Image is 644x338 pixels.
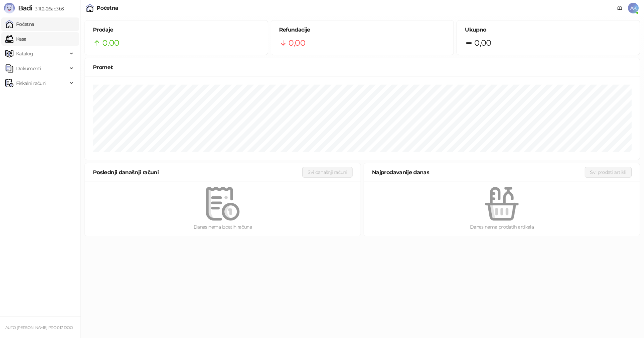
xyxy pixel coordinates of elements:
img: Logo [4,3,15,13]
div: Početna [97,5,118,11]
h5: Prodaje [93,26,260,34]
div: Poslednji današnji računi [93,168,302,177]
button: Svi prodati artikli [585,167,632,178]
a: Kasa [5,32,26,46]
div: Najprodavanije danas [372,168,585,177]
span: Fiskalni računi [16,77,46,90]
h5: Refundacije [279,26,446,34]
small: AUTO [PERSON_NAME] PRO 017 DOO [5,325,73,330]
a: Početna [5,17,34,31]
span: 3.11.2-26ac3b3 [32,6,64,12]
span: 0,00 [102,37,119,49]
a: Dokumentacija [614,3,625,13]
h5: Ukupno [465,26,632,34]
div: Danas nema prodatih artikala [375,223,629,231]
button: Svi današnji računi [302,167,353,178]
span: Dokumenti [16,62,41,75]
span: Badi [18,4,32,12]
span: AK [628,3,639,13]
span: 0,00 [288,37,305,49]
div: Danas nema izdatih računa [96,223,350,231]
span: Katalog [16,47,33,60]
div: Promet [93,63,632,71]
span: 0,00 [474,37,491,49]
